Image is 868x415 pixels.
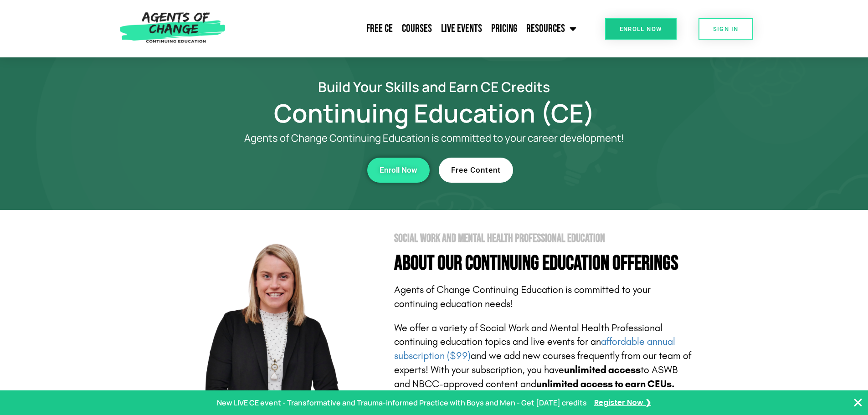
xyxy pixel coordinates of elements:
a: Enroll Now [367,158,430,183]
p: We offer a variety of Social Work and Mental Health Professional continuing education topics and ... [394,321,694,391]
span: SIGN IN [713,26,739,32]
button: Close Banner [853,397,863,408]
h1: Continuing Education (CE) [175,102,694,123]
span: Free Content [451,166,501,174]
a: Live Events [437,17,487,40]
span: Enroll Now [620,26,662,32]
b: unlimited access [564,364,641,376]
a: Courses [397,17,437,40]
a: Register Now ❯ [594,396,651,410]
b: unlimited access to earn CEUs. [536,378,675,390]
h2: Social Work and Mental Health Professional Education [394,233,694,244]
a: Pricing [487,17,522,40]
p: Agents of Change Continuing Education is committed to your career development! [211,133,657,144]
a: Free Content [439,158,513,183]
span: Agents of Change Continuing Education is committed to your continuing education needs! [394,284,651,310]
h2: Build Your Skills and Earn CE Credits [175,80,694,93]
nav: Menu [230,17,581,40]
p: New LIVE CE event - Transformative and Trauma-informed Practice with Boys and Men - Get [DATE] cr... [217,396,587,410]
span: Enroll Now [380,166,417,174]
a: SIGN IN [699,18,753,40]
h4: About Our Continuing Education Offerings [394,253,694,274]
a: Free CE [362,17,397,40]
a: Enroll Now [605,18,677,40]
a: Resources [522,17,581,40]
